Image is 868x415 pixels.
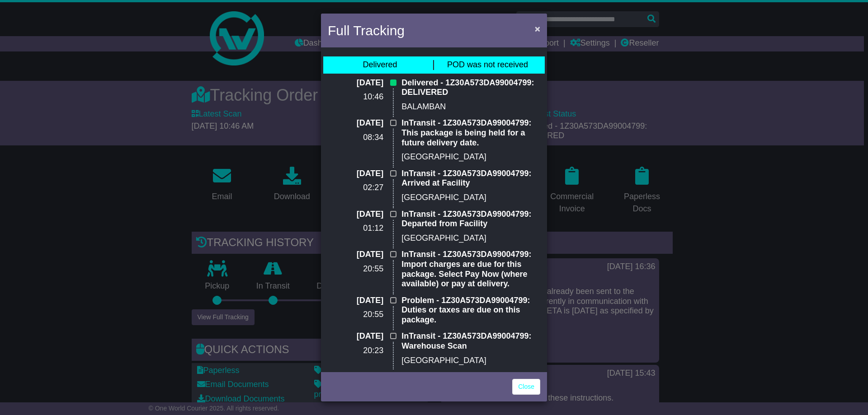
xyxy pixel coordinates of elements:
p: [DATE] [328,296,383,306]
p: [GEOGRAPHIC_DATA] [401,152,540,162]
p: [DATE] [328,331,383,341]
p: [DATE] [328,210,383,219]
p: 01:12 [328,224,383,233]
span: POD was not received [447,60,528,69]
p: InTransit - 1Z30A573DA99004799: Import charges are due for this package. Select Pay Now (where av... [401,250,540,289]
p: 08:34 [328,133,383,143]
p: InTransit - 1Z30A573DA99004799: Arrived at Facility [401,169,540,188]
a: Close [512,379,540,395]
p: 20:23 [328,346,383,356]
div: Delivered [363,60,397,70]
p: BALAMBAN [401,102,540,112]
p: [GEOGRAPHIC_DATA] [401,233,540,243]
p: [DATE] [328,169,383,179]
p: InTransit - 1Z30A573DA99004799: Departed from Facility [401,210,540,229]
p: 20:55 [328,264,383,274]
p: [GEOGRAPHIC_DATA] [401,193,540,203]
p: [DATE] [328,250,383,260]
p: InTransit - 1Z30A573DA99004799: This package is being held for a future delivery date. [401,118,540,148]
p: [DATE] [328,78,383,88]
p: Problem - 1Z30A573DA99004799: Duties or taxes are due on this package. [401,296,540,325]
p: 10:46 [328,92,383,102]
p: 02:27 [328,183,383,193]
p: 20:55 [328,310,383,320]
p: InTransit - 1Z30A573DA99004799: Warehouse Scan [401,331,540,351]
button: Close [530,19,545,38]
h4: Full Tracking [328,20,405,41]
p: [DATE] [328,118,383,128]
p: [GEOGRAPHIC_DATA] [401,356,540,366]
span: × [535,23,540,34]
p: Delivered - 1Z30A573DA99004799: DELIVERED [401,78,540,98]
